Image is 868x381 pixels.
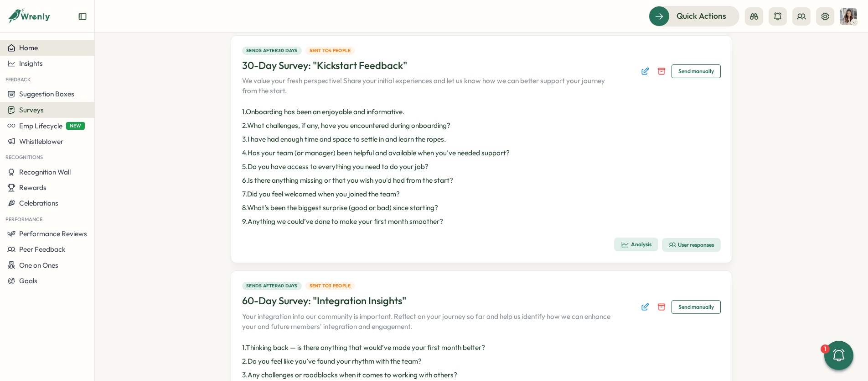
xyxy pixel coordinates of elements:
p: 2 . Do you feel like you’ve found your rhythm with the team? [242,356,721,366]
button: Edit survey [639,301,651,313]
p: 6 . Is there anything missing or that you wish you'd had from the start? [242,175,721,185]
button: Send manually [672,64,721,78]
span: Send manually [678,301,714,313]
span: Send manually [678,65,714,78]
span: Rewards [19,183,46,192]
span: Celebrations [19,199,58,207]
div: Analysis [621,240,651,249]
span: Goals [19,276,37,285]
span: Quick Actions [677,10,726,22]
button: Send manually [672,300,721,314]
span: Surveys [19,106,44,114]
p: 9 . Anything we could’ve done to make your first month smoother? [242,217,721,227]
button: Analysis [614,238,658,251]
span: Sends after 30 days [246,47,298,54]
span: Performance Reviews [19,229,87,238]
span: Sends after 60 days [246,282,298,290]
p: 2 . What challenges, if any, have you encountered during onboarding? [242,121,721,131]
p: 3 . Any challenges or roadblocks when it comes to working with others? [242,370,721,380]
button: Edit survey [639,65,651,78]
span: One on Ones [19,261,58,270]
span: Whistleblower [19,137,63,146]
span: Sent to 4 people [310,47,351,54]
p: 7 . Did you feel welcomed when you joined the team? [242,189,721,199]
p: 5 . Do you have access to everything you need to do your job? [242,162,721,172]
p: Your integration into our community is important. Reflect on your journey so far and help us iden... [242,312,620,332]
p: 8 . What’s been the biggest surprise (good or bad) since starting? [242,203,721,213]
div: User responses [669,241,714,249]
span: Peer Feedback [19,245,66,254]
p: We value your fresh perspective! Share your initial experiences and let us know how we can better... [242,76,620,96]
p: 4 . Has your team (or manager) been helpful and available when you’ve needed support? [242,148,721,158]
button: Quick Actions [649,6,739,26]
span: Home [19,43,38,52]
button: 1 [824,341,853,370]
span: Recognition Wall [19,168,71,176]
button: User responses [662,238,721,252]
h3: 30-Day Survey: "Kickstart Feedback" [242,58,407,73]
img: Jalen Wilcox [840,8,857,25]
div: 1 [821,344,830,354]
span: Suggestion Boxes [19,90,74,98]
h3: 60-Day Survey: "Integration Insights" [242,294,406,308]
p: 3 . I have had enough time and space to settle in and learn the ropes. [242,134,721,144]
span: Insights [19,59,43,68]
span: Sent to 3 people [310,282,351,290]
p: 1 . Thinking back — is there anything that would’ve made your first month better? [242,343,721,353]
p: 1 . Onboarding has been an enjoyable and informative. [242,107,721,117]
button: Disable survey [655,65,668,78]
span: NEW [66,122,85,130]
span: Emp Lifecycle [19,122,62,130]
button: Disable survey [655,301,668,313]
button: Expand sidebar [78,12,87,21]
